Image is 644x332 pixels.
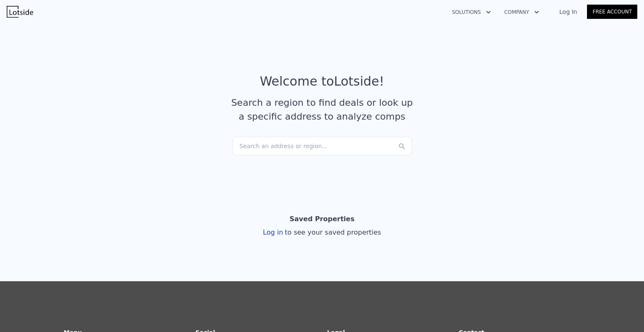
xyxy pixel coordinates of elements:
[263,227,381,238] div: Log in
[445,5,498,20] button: Solutions
[587,5,637,19] a: Free Account
[228,96,416,123] div: Search a region to find deals or look up a specific address to analyze comps
[232,137,412,155] div: Search an address or region...
[498,5,546,20] button: Company
[260,74,384,89] div: Welcome to Lotside !
[549,8,587,16] a: Log In
[290,211,355,227] div: Saved Properties
[283,228,381,236] span: to see your saved properties
[7,6,33,18] img: Lotside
